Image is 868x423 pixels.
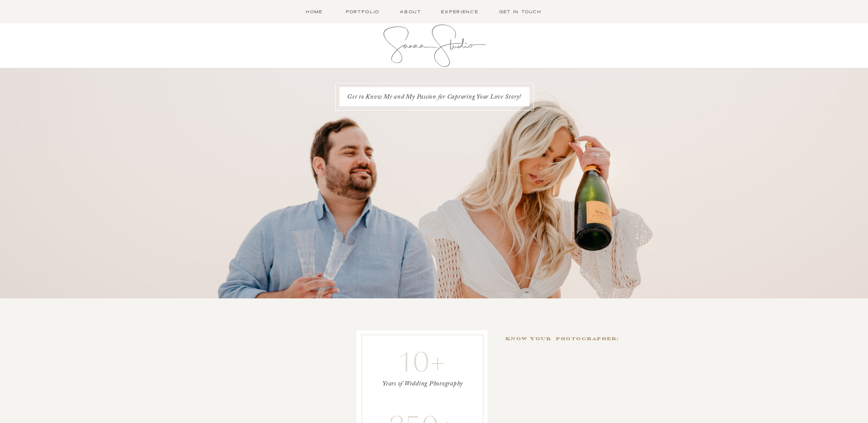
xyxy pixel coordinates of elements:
[439,8,480,15] a: Experience
[344,93,525,101] h1: Get to Know Me and My Passion for Capturing Your Love Story!
[379,379,467,399] h3: Years of Wedding Photography
[497,8,544,15] a: Get in Touch
[506,335,672,343] h2: Know your photographer:
[389,340,457,374] h2: 10+
[398,8,423,15] a: About
[344,8,382,15] a: Portfolio
[301,8,328,15] a: Home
